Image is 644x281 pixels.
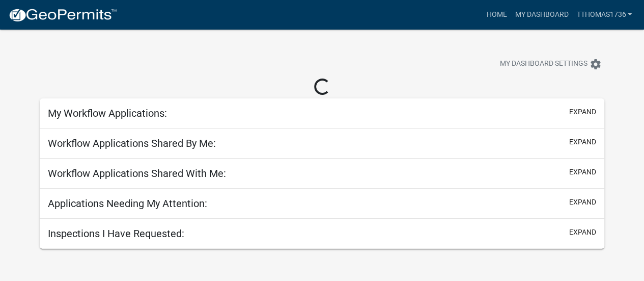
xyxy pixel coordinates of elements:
button: My Dashboard Settingssettings [492,54,610,74]
h5: Workflow Applications Shared By Me: [48,137,216,149]
button: expand [569,137,596,147]
a: Home [482,5,511,24]
a: My Dashboard [511,5,572,24]
span: My Dashboard Settings [500,58,587,70]
h5: Workflow Applications Shared With Me: [48,167,226,180]
button: expand [569,197,596,208]
button: expand [569,167,596,177]
button: expand [569,227,596,238]
a: tthomas1736 [572,5,636,24]
i: settings [590,58,602,70]
h5: Inspections I Have Requested: [48,227,184,240]
h5: My Workflow Applications: [48,107,167,119]
button: expand [569,107,596,117]
h5: Applications Needing My Attention: [48,197,207,210]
